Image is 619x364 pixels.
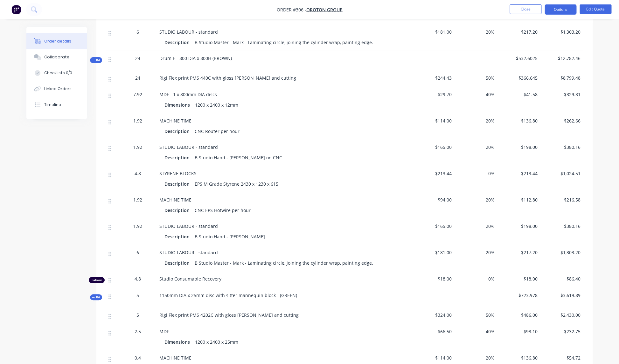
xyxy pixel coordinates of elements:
[11,5,21,14] img: Factory
[500,292,538,299] span: $723.978
[26,49,87,65] button: Collaborate
[192,206,253,215] div: CNC EPS Hotwire per hour
[92,58,100,63] span: Kit
[44,102,61,108] div: Timeline
[543,249,581,256] span: $1,303.20
[136,312,139,318] span: 5
[543,117,581,124] span: $262.66
[44,86,72,92] div: Linked Orders
[500,29,538,35] span: $217.20
[414,328,452,335] span: $66.50
[543,170,581,177] span: $1,024.51
[457,91,495,98] span: 40%
[580,4,611,14] button: Edit Quote
[414,354,452,361] span: $114.00
[457,223,495,229] span: 20%
[414,91,452,98] span: $29.70
[159,118,191,124] span: MACHINE TIME
[136,29,139,35] span: 6
[26,33,87,49] button: Order details
[159,197,191,203] span: MACHINE TIME
[92,295,100,300] span: Kit
[306,7,343,13] a: Oroton Group
[500,144,538,150] span: $198.00
[500,275,538,282] span: $18.00
[192,337,241,347] div: 1200 x 2400 x 25mm
[159,328,169,334] span: MDF
[159,75,296,81] span: Rigi Flex print PMS 440C with gloss [PERSON_NAME] and cutting
[500,249,538,256] span: $217.20
[543,312,581,318] span: $2,430.00
[500,75,538,81] span: $366.645
[414,249,452,256] span: $181.00
[543,275,581,282] span: $86.40
[543,55,581,62] span: $12,782.46
[414,312,452,318] span: $324.00
[89,277,105,283] div: Labour
[457,275,495,282] span: 0%
[159,312,299,318] span: Rigi Flex print PMS 4202C with gloss [PERSON_NAME] and cutting
[192,232,268,241] div: B Studio Hand - [PERSON_NAME]
[192,153,285,162] div: B Studio Hand - [PERSON_NAME] on CNC
[164,127,192,136] div: Description
[457,328,495,335] span: 40%
[164,100,192,109] div: Dimensions
[90,57,102,63] button: Kit
[192,127,242,136] div: CNC Router per hour
[457,117,495,124] span: 20%
[414,196,452,203] span: $94.00
[414,223,452,229] span: $165.00
[159,144,218,150] span: STUDIO LABOUR - standard
[543,29,581,35] span: $1,303.20
[500,91,538,98] span: $41.58
[164,153,192,162] div: Description
[135,170,141,177] span: 4.8
[159,249,218,255] span: STUDIO LABOUR - standard
[135,75,140,81] span: 24
[500,328,538,335] span: $93.10
[164,337,192,347] div: Dimensions
[414,75,452,81] span: $244.43
[500,312,538,318] span: $486.00
[135,275,141,282] span: 4.8
[457,144,495,150] span: 20%
[500,354,538,361] span: $136.80
[543,144,581,150] span: $380.16
[192,100,241,109] div: 1200 x 2400 x 12mm
[500,223,538,229] span: $198.00
[543,91,581,98] span: $329.31
[414,275,452,282] span: $18.00
[164,258,192,268] div: Description
[133,144,142,150] span: 1.92
[414,170,452,177] span: $213.44
[543,354,581,361] span: $54.72
[164,179,192,189] div: Description
[164,206,192,215] div: Description
[164,232,192,241] div: Description
[135,328,141,335] span: 2.5
[133,196,142,203] span: 1.92
[545,4,576,15] button: Options
[159,29,218,35] span: STUDIO LABOUR - standard
[164,38,192,47] div: Description
[500,117,538,124] span: $136.80
[133,223,142,229] span: 1.92
[133,91,142,98] span: 7.92
[159,91,217,97] span: MDF - 1 x 800mm DIA discs
[543,223,581,229] span: $380.16
[414,144,452,150] span: $165.00
[192,38,376,47] div: B Studio Master - Mark - Laminating circle, joining the cylinder wrap, painting edge.
[457,170,495,177] span: 0%
[414,29,452,35] span: $181.00
[414,117,452,124] span: $114.00
[44,70,72,76] div: Checklists 0/0
[26,65,87,81] button: Checklists 0/0
[500,55,538,62] span: $532.6025
[277,7,306,13] span: Order #306 -
[159,223,218,229] span: STUDIO LABOUR - standard
[159,292,297,298] span: 1150mm DIA x 25mm disc with sitter mannequin block - (GREEN)
[26,81,87,97] button: Linked Orders
[159,55,232,61] span: Drum E - 800 DIA x 800H (BROWN)
[457,312,495,318] span: 50%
